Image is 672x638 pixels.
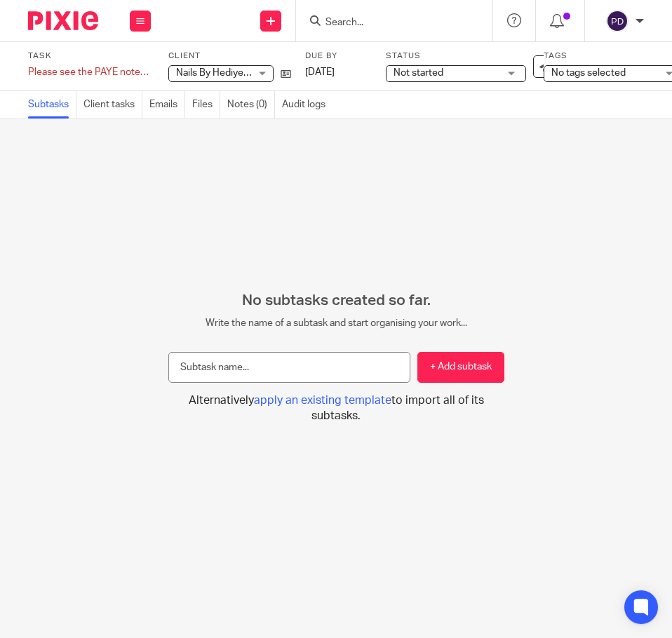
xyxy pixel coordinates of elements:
span: [DATE] [305,67,335,77]
h2: No subtasks created so far. [168,292,504,310]
label: Client [168,50,291,62]
span: apply an existing template [254,395,391,406]
a: Files [192,91,220,118]
input: Search [324,17,450,29]
img: svg%3E [606,10,629,32]
span: Nails By Hediye Ltd [176,68,260,78]
button: + Add subtask [417,352,504,384]
label: Status [386,50,526,62]
a: Notes (0) [227,91,275,118]
a: Audit logs [282,91,332,118]
p: Write the name of a subtask and start organising your work... [168,316,504,330]
div: Please see the PAYE notes- Nails By Hediye Ltd [28,65,151,79]
label: Due by [305,50,368,62]
label: Task [28,50,151,62]
img: Pixie [28,11,98,30]
input: Subtask name... [168,352,410,384]
button: Alternativelyapply an existing templateto import all of its subtasks. [168,393,504,423]
a: Emails [149,91,185,118]
a: Subtasks [28,91,76,118]
a: Client tasks [83,91,142,118]
span: No tags selected [551,68,626,78]
span: Not started [394,68,443,78]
